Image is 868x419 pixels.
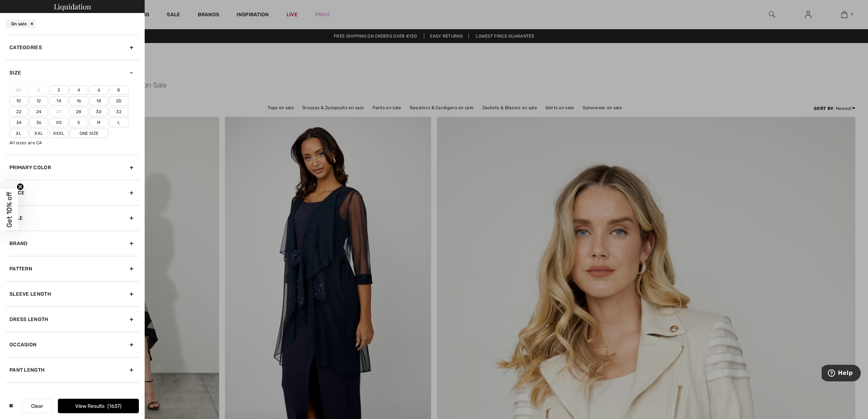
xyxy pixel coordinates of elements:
iframe: Opens a widget where you can find more information [822,365,861,383]
label: 28 [69,107,88,116]
div: On sale [6,20,36,28]
label: 6 [89,85,108,95]
label: 8 [110,85,128,95]
div: Occasion [6,332,139,357]
label: 0 [29,85,48,95]
span: Get 10% off [5,192,13,227]
div: Brand [6,231,139,256]
label: 00 [9,85,28,95]
label: L [110,118,128,127]
button: Clear [22,399,52,413]
div: All sizes are CA [9,140,139,146]
div: Pattern [6,256,139,281]
div: Sleeve length [6,281,139,307]
div: Pant Fit [6,382,139,408]
label: 18 [89,96,108,106]
label: Xxxl [50,129,68,138]
label: 36 [29,118,48,127]
label: 14 [50,96,68,106]
label: 22 [9,107,28,116]
label: Xs [50,118,68,127]
label: 20 [110,96,128,106]
div: Size [6,60,139,85]
label: 10 [9,96,28,106]
label: 4 [69,85,88,95]
label: 26 [50,107,68,116]
label: S [69,118,88,127]
div: Sale [6,205,139,231]
button: Close teaser [17,183,24,190]
button: View Results1637 [58,399,139,413]
div: Primary Color [6,155,139,180]
label: 16 [69,96,88,106]
label: 30 [89,107,108,116]
div: Price [6,180,139,205]
div: ✖ [6,399,16,413]
div: Pant Length [6,357,139,382]
div: Categories [6,35,139,60]
div: Dress Length [6,307,139,332]
label: 34 [9,118,28,127]
label: M [89,118,108,127]
span: 1637 [107,403,122,409]
label: Xxl [29,129,48,138]
label: Xl [9,129,28,138]
label: 24 [29,107,48,116]
label: One Size [69,129,109,138]
label: 2 [50,85,68,95]
label: 32 [110,107,128,116]
label: 12 [29,96,48,106]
